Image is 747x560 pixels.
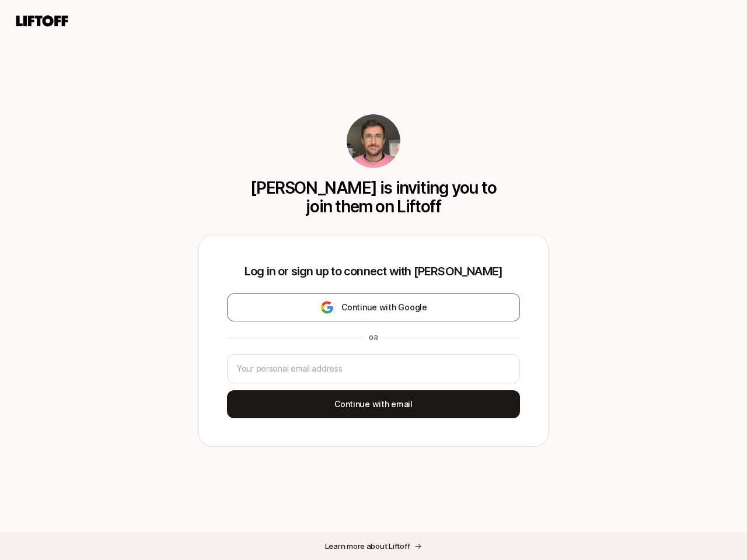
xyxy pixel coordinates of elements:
[247,178,500,216] p: [PERSON_NAME] is inviting you to join them on Liftoff
[227,263,520,279] p: Log in or sign up to connect with [PERSON_NAME]
[320,300,334,314] img: google-logo
[237,362,510,376] input: Your personal email address
[227,390,520,418] button: Continue with email
[364,333,383,342] div: or
[347,114,400,168] img: be759a5f_470b_4f28_a2aa_5434c985ebf0.jpg
[316,535,432,556] button: Learn more about Liftoff
[227,293,520,321] button: Continue with Google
